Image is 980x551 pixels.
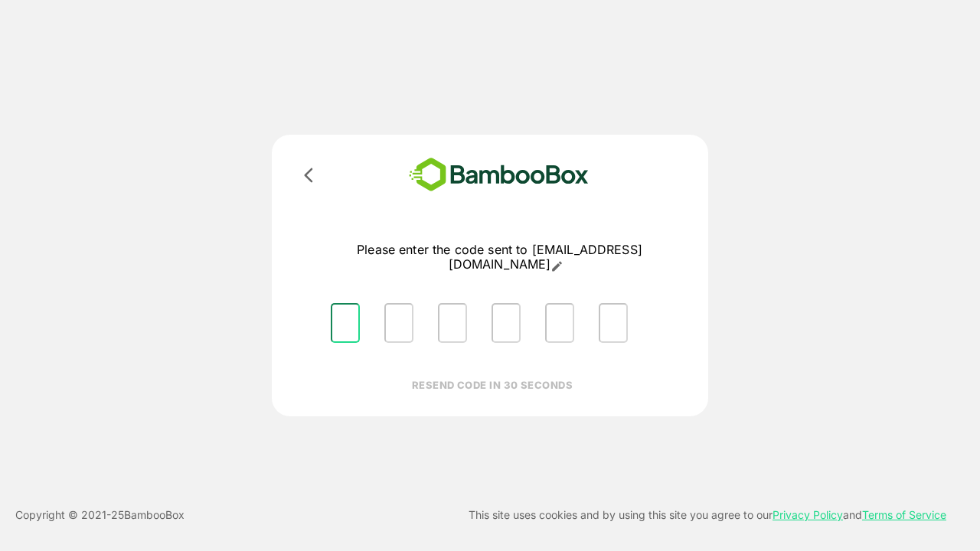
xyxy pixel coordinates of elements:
p: This site uses cookies and by using this site you agree to our and [469,506,946,524]
input: Please enter OTP character 6 [599,303,628,343]
p: Please enter the code sent to [EMAIL_ADDRESS][DOMAIN_NAME] [318,243,681,272]
img: bamboobox [387,153,611,197]
input: Please enter OTP character 1 [331,303,360,343]
input: Please enter OTP character 4 [492,303,521,343]
input: Please enter OTP character 5 [545,303,574,343]
input: Please enter OTP character 3 [438,303,467,343]
p: Copyright © 2021- 25 BambooBox [15,506,185,524]
input: Please enter OTP character 2 [384,303,413,343]
a: Terms of Service [862,508,946,521]
a: Privacy Policy [773,508,843,521]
